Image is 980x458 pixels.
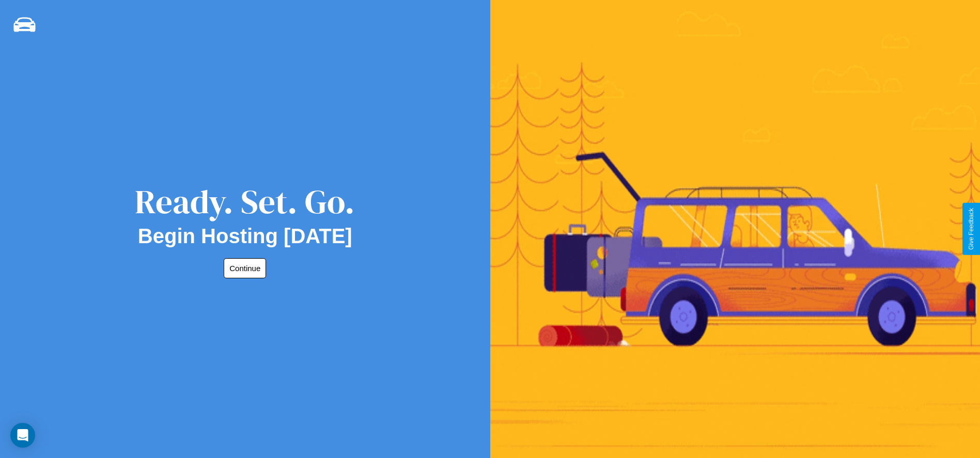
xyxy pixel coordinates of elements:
div: Open Intercom Messenger [10,423,35,448]
div: Give Feedback [968,208,975,250]
button: Continue [224,258,266,278]
div: Ready. Set. Go. [135,179,355,225]
h2: Begin Hosting [DATE] [138,225,352,248]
